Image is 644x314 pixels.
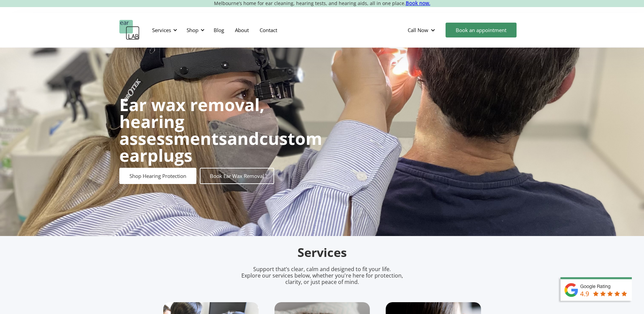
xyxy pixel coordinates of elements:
h2: Services [163,245,481,261]
strong: Ear wax removal, hearing assessments [119,93,264,150]
h1: and [119,96,322,164]
a: Shop Hearing Protection [119,168,196,184]
a: Book an appointment [446,23,517,37]
div: Call Now [402,20,442,40]
div: Call Now [408,27,428,33]
div: Shop [183,20,207,40]
a: Blog [208,20,230,40]
a: Book Ear Wax Removal [200,168,274,184]
div: Services [148,20,179,40]
a: Contact [254,20,283,40]
a: home [119,20,140,40]
p: Support that’s clear, calm and designed to fit your life. Explore our services below, whether you... [233,266,412,286]
a: About [230,20,254,40]
div: Services [152,27,171,33]
div: Shop [187,27,198,33]
strong: custom earplugs [119,127,322,167]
